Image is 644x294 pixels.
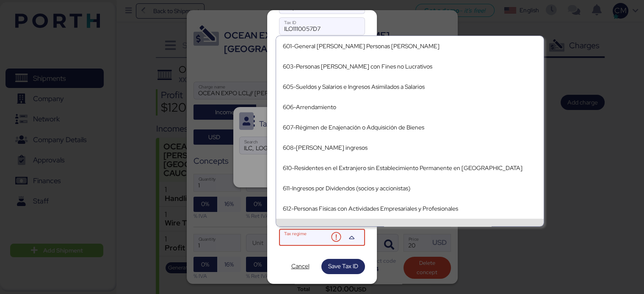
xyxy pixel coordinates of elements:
div: 601-General [PERSON_NAME] Personas [PERSON_NAME] [283,43,537,50]
input: Tax ID [279,18,365,35]
span: Cancel [291,261,310,271]
span: Save Tax ID [328,261,358,271]
div: 611-Ingresos por Dividendos (socios y accionistas) [283,185,537,192]
button: Cancel [279,259,321,274]
div: 606-Arrendamiento [283,104,537,111]
div: 603-Personas [PERSON_NAME] con Fines no Lucrativos [283,63,537,70]
div: 608-[PERSON_NAME] ingresos [283,144,537,151]
div: 605-Sueldos y Salarios e Ingresos Asimilados a Salarios [283,83,537,91]
div: 614-Ingresos por intereses [283,225,537,233]
button: Save Tax ID [321,259,365,274]
div: 610-Residentes en el Extranjero sin Establecimiento Permanente en [GEOGRAPHIC_DATA] [283,165,537,172]
div: 607-Régimen de Enajenación o Adquisición de Bienes [283,124,537,131]
div: 612-Personas Físicas con Actividades Empresariales y Profesionales [283,205,537,212]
